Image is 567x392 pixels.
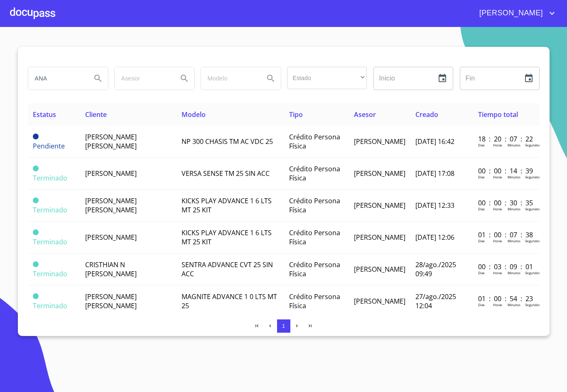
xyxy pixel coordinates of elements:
span: KICKS PLAY ADVANCE 1 6 LTS MT 25 KIT [182,196,272,214]
span: [PERSON_NAME] [473,7,547,20]
span: [DATE] 12:33 [415,201,454,210]
span: Creado [415,110,438,119]
p: 00 : 00 : 14 : 39 [478,166,534,175]
span: Crédito Persona Física [289,260,340,278]
div: ​ [287,67,367,89]
p: Horas [493,270,502,275]
span: [PERSON_NAME] [PERSON_NAME] [85,196,137,214]
p: 18 : 20 : 07 : 22 [478,134,534,144]
p: Segundos [525,270,540,275]
span: MAGNITE ADVANCE 1 0 LTS MT 25 [182,292,277,310]
span: [PERSON_NAME] [PERSON_NAME] [85,132,137,151]
span: Crédito Persona Física [289,196,340,214]
p: Segundos [525,239,540,243]
span: Tipo [289,110,303,119]
span: Pendiente [33,141,65,151]
p: Horas [493,143,502,147]
p: Minutos [508,239,520,243]
span: KICKS PLAY ADVANCE 1 6 LTS MT 25 KIT [182,228,272,246]
span: 27/ago./2025 12:04 [415,292,456,310]
span: [PERSON_NAME] [354,137,405,146]
span: [PERSON_NAME] [354,169,405,178]
input: search [201,67,258,90]
span: Terminado [33,166,39,171]
span: [DATE] 17:08 [415,169,454,178]
p: Segundos [525,302,540,307]
p: Minutos [508,207,520,211]
span: Terminado [33,269,67,278]
span: Terminado [33,205,67,214]
p: 00 : 03 : 09 : 01 [478,262,534,271]
span: Crédito Persona Física [289,164,340,183]
p: Segundos [525,175,540,179]
p: Horas [493,207,502,211]
p: Horas [493,175,502,179]
p: Dias [478,302,485,307]
span: 28/ago./2025 09:49 [415,260,456,278]
span: [PERSON_NAME] [85,169,137,178]
p: 00 : 00 : 30 : 35 [478,198,534,207]
span: Terminado [33,261,39,267]
p: Minutos [508,302,520,307]
span: Terminado [33,229,39,235]
p: 01 : 00 : 54 : 23 [478,294,534,303]
p: Horas [493,239,502,243]
span: [PERSON_NAME] [354,297,405,306]
input: search [115,67,171,90]
span: Terminado [33,197,39,203]
span: Pendiente [33,134,39,139]
p: Segundos [525,207,540,211]
p: 01 : 00 : 07 : 38 [478,230,534,239]
span: Estatus [33,110,56,119]
input: search [28,67,85,90]
p: Dias [478,239,485,243]
span: Crédito Persona Física [289,228,340,246]
span: [PERSON_NAME] [85,233,137,242]
span: Crédito Persona Física [289,132,340,151]
span: NP 300 CHASIS TM AC VDC 25 [182,137,273,146]
span: CRISTHIAN N [PERSON_NAME] [85,260,137,278]
span: Terminado [33,293,39,299]
p: Segundos [525,143,540,147]
span: [PERSON_NAME] [354,201,405,210]
p: Dias [478,207,485,211]
span: Asesor [354,110,376,119]
p: Dias [478,175,485,179]
p: Minutos [508,270,520,275]
p: Dias [478,143,485,147]
span: Modelo [182,110,206,119]
button: Search [88,68,108,88]
span: Tiempo total [478,110,518,119]
span: VERSA SENSE TM 25 SIN ACC [182,169,270,178]
span: [DATE] 12:06 [415,233,454,242]
p: Minutos [508,143,520,147]
p: Dias [478,270,485,275]
p: Horas [493,302,502,307]
button: account of current user [473,7,557,20]
span: 1 [282,323,285,329]
span: Terminado [33,301,67,310]
button: Search [174,68,194,88]
span: SENTRA ADVANCE CVT 25 SIN ACC [182,260,273,278]
span: Terminado [33,237,67,246]
span: [PERSON_NAME] [354,233,405,242]
button: 1 [277,319,290,333]
span: Cliente [85,110,107,119]
span: Crédito Persona Física [289,292,340,310]
span: [DATE] 16:42 [415,137,454,146]
span: [PERSON_NAME] [PERSON_NAME] [85,292,137,310]
span: [PERSON_NAME] [354,265,405,274]
p: Minutos [508,175,520,179]
button: Search [261,68,281,88]
span: Terminado [33,173,67,183]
